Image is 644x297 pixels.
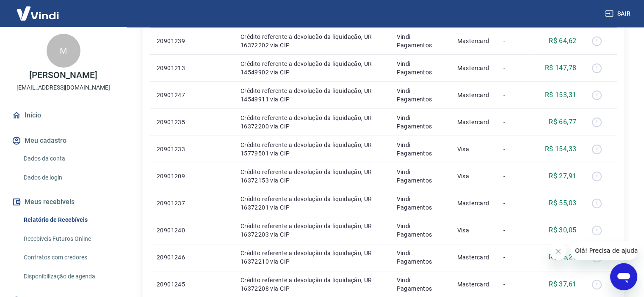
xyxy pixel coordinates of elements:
[5,6,71,13] span: Olá! Precisa de ajuda?
[157,226,193,234] p: 20901240
[157,118,193,126] p: 20901235
[457,37,490,45] p: Mastercard
[240,33,383,49] p: Crédito referente a devolução da liquidação, UR 16372202 via CIP
[240,168,383,185] p: Crédito referente a devolução da liquidação, UR 16372153 via CIP
[570,241,637,260] iframe: Mensagem da empresa
[29,71,97,80] p: [PERSON_NAME]
[503,253,528,262] p: -
[157,253,193,262] p: 20901246
[457,280,490,289] p: Mastercard
[549,36,576,46] p: R$ 64,62
[457,199,490,207] p: Mastercard
[549,252,576,262] p: R$ 36,21
[240,222,383,239] p: Crédito referente a devolução da liquidação, UR 16372203 via CIP
[157,280,193,289] p: 20901245
[20,268,116,285] a: Disponibilização de agenda
[396,33,443,49] p: Vindi Pagamentos
[396,60,443,76] p: Vindi Pagamentos
[457,172,490,180] p: Visa
[503,172,528,180] p: -
[17,83,110,92] p: [EMAIL_ADDRESS][DOMAIN_NAME]
[157,64,193,72] p: 20901213
[457,118,490,126] p: Mastercard
[545,63,577,73] p: R$ 147,78
[20,211,116,229] a: Relatório de Recebíveis
[10,0,65,26] img: Vindi
[610,263,637,290] iframe: Botão para abrir a janela de mensagens
[549,225,576,235] p: R$ 30,05
[240,141,383,158] p: Crédito referente a devolução da liquidação, UR 15779501 via CIP
[240,195,383,212] p: Crédito referente a devolução da liquidação, UR 16372201 via CIP
[457,145,490,153] p: Visa
[550,243,567,260] iframe: Fechar mensagem
[240,249,383,266] p: Crédito referente a devolução da liquidação, UR 16372210 via CIP
[396,195,443,212] p: Vindi Pagamentos
[396,168,443,185] p: Vindi Pagamentos
[457,253,490,262] p: Mastercard
[157,145,193,153] p: 20901233
[240,87,383,104] p: Crédito referente a devolução da liquidação, UR 14549911 via CIP
[503,280,528,289] p: -
[396,276,443,293] p: Vindi Pagamentos
[157,37,193,45] p: 20901239
[157,199,193,207] p: 20901237
[503,37,528,45] p: -
[503,199,528,207] p: -
[457,91,490,99] p: Mastercard
[545,144,577,154] p: R$ 154,33
[396,249,443,266] p: Vindi Pagamentos
[503,64,528,72] p: -
[157,91,193,99] p: 20901247
[240,114,383,131] p: Crédito referente a devolução da liquidação, UR 16372200 via CIP
[20,169,116,186] a: Dados de login
[549,117,576,127] p: R$ 66,77
[549,279,576,289] p: R$ 37,61
[603,6,634,22] button: Sair
[240,60,383,76] p: Crédito referente a devolução da liquidação, UR 14549902 via CIP
[10,131,116,150] button: Meu cadastro
[457,64,490,72] p: Mastercard
[157,172,193,180] p: 20901209
[396,87,443,104] p: Vindi Pagamentos
[240,276,383,293] p: Crédito referente a devolução da liquidação, UR 16372208 via CIP
[503,226,528,234] p: -
[503,145,528,153] p: -
[20,249,116,266] a: Contratos com credores
[47,34,80,68] div: M
[396,222,443,239] p: Vindi Pagamentos
[503,118,528,126] p: -
[10,193,116,211] button: Meus recebíveis
[20,150,116,167] a: Dados da conta
[20,230,116,248] a: Recebíveis Futuros Online
[457,226,490,234] p: Visa
[549,171,576,181] p: R$ 27,91
[545,90,577,100] p: R$ 153,31
[10,106,116,125] a: Início
[396,114,443,131] p: Vindi Pagamentos
[503,91,528,99] p: -
[549,198,576,208] p: R$ 55,03
[396,141,443,158] p: Vindi Pagamentos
